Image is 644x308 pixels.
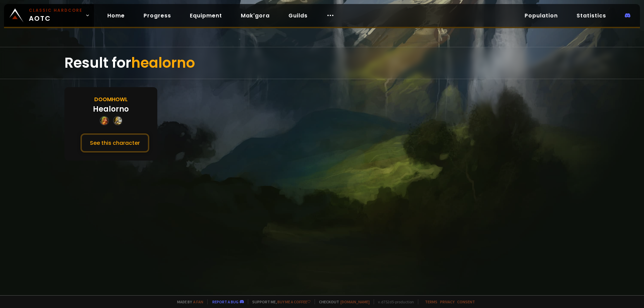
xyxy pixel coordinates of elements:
button: See this character [80,133,149,152]
a: Home [102,9,130,22]
a: Statistics [571,9,611,22]
a: a fan [193,299,203,304]
a: Terms [425,299,437,304]
div: Result for [64,47,580,79]
a: Report a bug [212,299,238,304]
a: Consent [457,299,475,304]
small: Classic Hardcore [29,7,83,13]
span: v. d752d5 - production [374,299,414,304]
span: AOTC [29,7,83,23]
a: Guilds [283,9,313,22]
a: Classic HardcoreAOTC [4,4,94,27]
div: Doomhowl [94,95,128,104]
span: healorno [131,53,195,73]
a: Equipment [184,9,227,22]
a: Mak'gora [235,9,275,22]
span: Support me, [248,299,311,304]
a: Progress [138,9,176,22]
a: Privacy [440,299,454,304]
span: Checkout [315,299,370,304]
a: Population [519,9,563,22]
a: [DOMAIN_NAME] [340,299,370,304]
span: Made by [173,299,203,304]
div: Healorno [93,104,129,115]
a: Buy me a coffee [277,299,311,304]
